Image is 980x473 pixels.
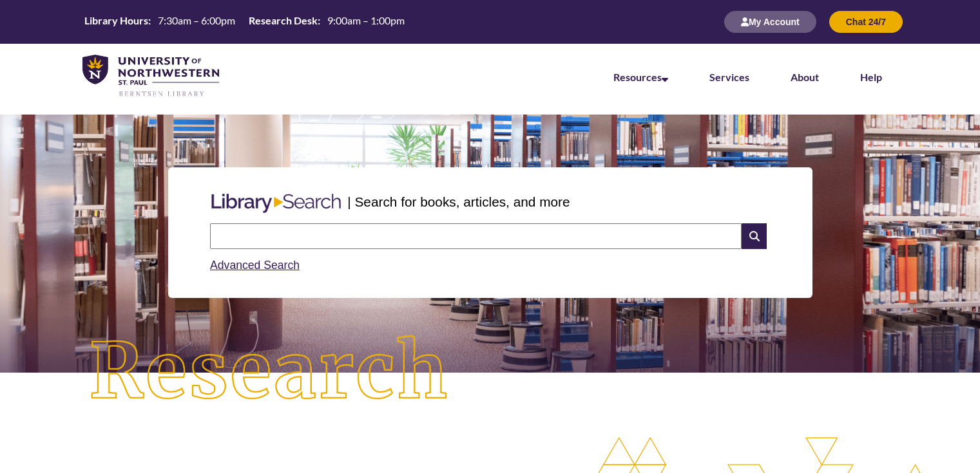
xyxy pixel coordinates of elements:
[327,14,405,26] span: 9:00am – 1:00pm
[49,295,490,449] img: Research
[829,11,903,33] button: Chat 24/7
[860,71,882,83] a: Help
[79,14,153,28] th: Library Hours:
[244,14,322,28] th: Research Desk:
[347,192,570,212] p: | Search for books, articles, and more
[829,16,903,27] a: Chat 24/7
[724,11,816,33] button: My Account
[205,189,347,218] img: Libary Search
[742,223,766,249] i: Search
[210,259,300,272] a: Advanced Search
[79,14,410,30] table: Hours Today
[709,71,749,83] a: Services
[791,71,819,83] a: About
[79,14,410,31] a: Hours Today
[613,71,668,83] a: Resources
[724,16,816,27] a: My Account
[158,14,235,26] span: 7:30am – 6:00pm
[82,55,219,98] img: UNWSP Library Logo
